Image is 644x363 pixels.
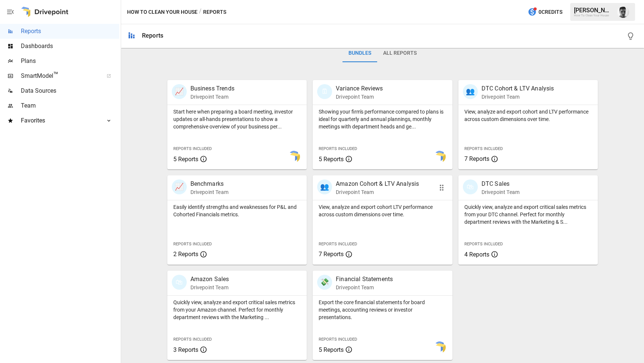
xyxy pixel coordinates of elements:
p: View, analyze and export cohort LTV performance across custom dimensions over time. [319,203,446,218]
p: Business Trends [190,84,234,93]
p: DTC Cohort & LTV Analysis [482,84,554,93]
p: Drivepoint Team [190,284,229,291]
span: Favorites [21,116,98,125]
button: Lucas Nofal [613,1,634,22]
p: Export the core financial statements for board meetings, accounting reviews or investor presentat... [319,299,446,321]
span: 4 Reports [464,251,489,258]
div: 🛍 [463,179,478,194]
span: Reports Included [173,242,212,246]
img: smart model [434,151,446,163]
span: Reports Included [319,337,357,342]
div: 💸 [317,275,332,290]
span: 5 Reports [173,156,198,163]
button: How To Clean Your House [127,7,198,17]
span: Reports Included [173,337,212,342]
span: Reports Included [464,146,503,151]
span: ™ [53,70,59,80]
p: Showing your firm's performance compared to plans is ideal for quarterly and annual plannings, mo... [319,108,446,130]
span: 7 Reports [319,251,344,258]
p: Amazon Sales [190,275,229,284]
p: Financial Statements [336,275,393,284]
img: Lucas Nofal [617,6,629,18]
span: Reports Included [319,242,357,246]
p: Quickly view, analyze and export critical sales metrics from your DTC channel. Perfect for monthl... [464,203,592,226]
span: SmartModel [21,71,98,80]
p: Drivepoint Team [482,93,554,101]
p: Easily identify strengths and weaknesses for P&L and Cohorted Financials metrics. [173,203,301,218]
span: Plans [21,57,119,66]
p: Drivepoint Team [482,188,520,196]
div: 👥 [317,179,332,194]
div: [PERSON_NAME] [574,7,613,14]
div: 👥 [463,84,478,99]
p: Drivepoint Team [336,188,419,196]
p: Drivepoint Team [336,284,393,291]
span: Reports [21,27,119,36]
span: 2 Reports [173,251,198,258]
button: Bundles [342,44,377,62]
button: 0Credits [525,5,565,19]
span: Reports Included [319,146,357,151]
div: 🛍 [172,275,187,290]
div: How To Clean Your House [574,14,613,17]
div: 📈 [172,179,187,194]
span: Reports Included [464,242,503,246]
p: Benchmarks [190,179,228,188]
span: Data Sources [21,86,119,95]
img: smart model [288,151,300,163]
p: View, analyze and export cohort and LTV performance across custom dimensions over time. [464,108,592,123]
div: Reports [142,32,163,39]
p: Variance Reviews [336,84,383,93]
span: 5 Reports [319,346,344,353]
span: 5 Reports [319,156,344,163]
span: 3 Reports [173,346,198,353]
span: 7 Reports [464,155,489,162]
div: / [199,7,202,17]
img: smart model [434,341,446,353]
button: All Reports [377,44,423,62]
span: 0 Credits [539,7,562,17]
p: Drivepoint Team [190,93,234,101]
p: DTC Sales [482,179,520,188]
p: Drivepoint Team [336,93,383,101]
p: Start here when preparing a board meeting, investor updates or all-hands presentations to show a ... [173,108,301,130]
span: Team [21,101,119,110]
div: 📈 [172,84,187,99]
span: Dashboards [21,42,119,51]
span: Reports Included [173,146,212,151]
p: Amazon Cohort & LTV Analysis [336,179,419,188]
div: 🗓 [317,84,332,99]
p: Quickly view, analyze and export critical sales metrics from your Amazon channel. Perfect for mon... [173,299,301,321]
p: Drivepoint Team [190,188,228,196]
